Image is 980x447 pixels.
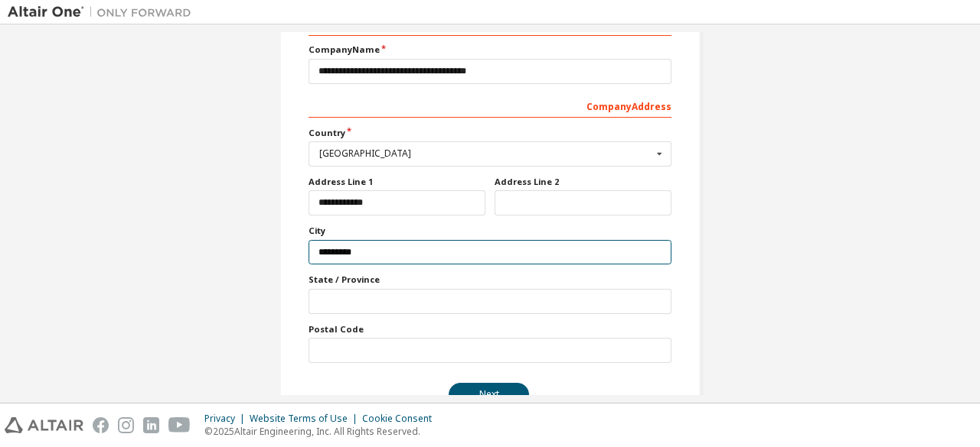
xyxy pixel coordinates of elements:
label: Company Name [309,44,671,56]
div: Website Terms of Use [250,413,362,425]
label: State / Province [309,274,671,286]
div: Cookie Consent [362,413,441,425]
label: Address Line 1 [309,176,485,188]
label: Address Line 2 [495,176,671,188]
img: Altair One [8,5,199,20]
img: instagram.svg [118,417,134,433]
label: Postal Code [309,323,671,335]
label: Country [309,127,671,139]
img: altair_logo.svg [5,417,83,433]
div: Privacy [204,413,250,425]
img: youtube.svg [168,417,191,433]
img: linkedin.svg [143,417,159,433]
label: City [309,225,671,237]
div: [GEOGRAPHIC_DATA] [319,149,652,158]
p: © 2025 Altair Engineering, Inc. All Rights Reserved. [204,425,441,438]
div: Company Address [309,93,671,118]
img: facebook.svg [93,417,109,433]
button: Next [449,383,529,406]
